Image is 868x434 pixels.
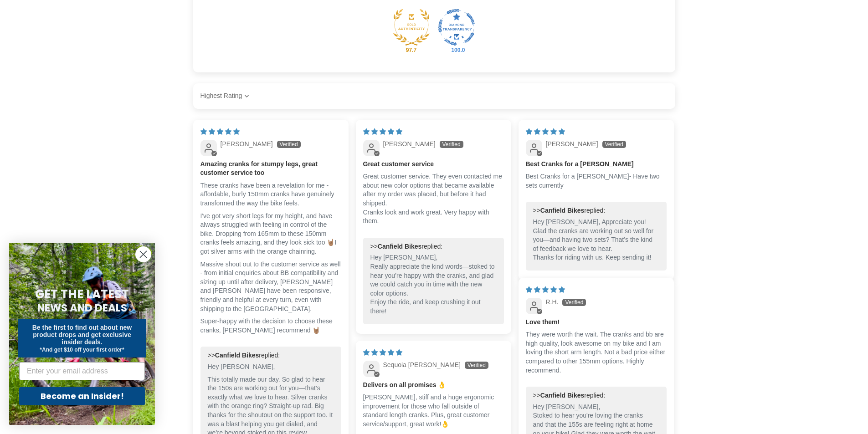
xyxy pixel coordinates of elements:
[533,391,659,400] div: >> replied:
[546,140,598,148] span: [PERSON_NAME]
[19,387,145,405] button: Become an Insider!
[438,9,475,48] div: Diamond Transparent Shop. Published 100% of verified reviews received in total
[370,242,497,251] div: >> replied:
[35,286,129,302] span: GET THE LATEST
[533,206,659,215] div: >> replied:
[200,260,341,314] p: Massive shout out to the customer service as well - from initial enquiries about BB compatibility...
[404,46,419,54] div: 97.7
[200,87,252,105] select: Sort dropdown
[363,393,504,429] p: [PERSON_NAME], stiff and a huge ergonomic improvement for those who fall outside of standard leng...
[438,9,475,46] img: Judge.me Diamond Transparent Shop medal
[383,361,461,368] span: Sequoia [PERSON_NAME]
[393,9,430,46] img: Judge.me Gold Authentic Shop medal
[533,218,659,262] p: Hey [PERSON_NAME], Appreciate you! Glad the cranks are working out so well for you—and having two...
[208,351,334,360] div: >> replied:
[370,253,497,316] p: Hey [PERSON_NAME], Really appreciate the kind words—stoked to hear you’re happy with the cranks, ...
[383,140,436,148] span: [PERSON_NAME]
[200,128,240,135] span: 5 star review
[32,324,132,346] span: Be the first to find out about new product drops and get exclusive insider deals.
[393,9,430,48] div: Gold Authentic Shop. At least 95% of published reviews are verified reviews
[37,301,127,315] span: NEWS AND DEALS
[208,363,334,372] p: Hey [PERSON_NAME],
[363,160,504,169] b: Great customer service
[526,286,565,293] span: 5 star review
[526,318,667,327] b: Love them!
[363,172,504,226] p: Great customer service. They even contacted me about new color options that became available afte...
[135,246,151,262] button: Close dialog
[363,381,504,390] b: Delivers on all promises 👌
[363,349,402,356] span: 5 star review
[393,9,430,46] a: Judge.me Gold Authentic Shop medal 97.7
[200,181,341,208] p: These cranks have been a revelation for me - affordable, burly 150mm cranks have genuinely transf...
[40,347,124,353] span: *And get $10 off your first order*
[200,317,341,335] p: Super-happy with the decision to choose these cranks, [PERSON_NAME] recommend 🤘🏽
[546,298,559,306] span: R.H.
[449,46,464,54] div: 100.0
[526,330,667,375] p: They were worth the wait. The cranks and bb are high quality, look awesome on my bike and I am lo...
[540,392,584,399] b: Canfield Bikes
[19,362,145,380] input: Enter your email address
[526,160,667,169] b: Best Cranks for a [PERSON_NAME]
[378,243,421,250] b: Canfield Bikes
[200,160,341,178] b: Amazing cranks for stumpy legs, great customer service too
[438,9,475,46] a: Judge.me Diamond Transparent Shop medal 100.0
[200,212,341,256] p: I've got very short legs for my height, and have always struggled with feeling in control of the ...
[215,352,259,359] b: Canfield Bikes
[363,128,402,135] span: 5 star review
[526,172,667,190] p: Best Cranks for a [PERSON_NAME]- Have two sets currently
[540,207,584,214] b: Canfield Bikes
[221,140,273,148] span: [PERSON_NAME]
[526,128,565,135] span: 5 star review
